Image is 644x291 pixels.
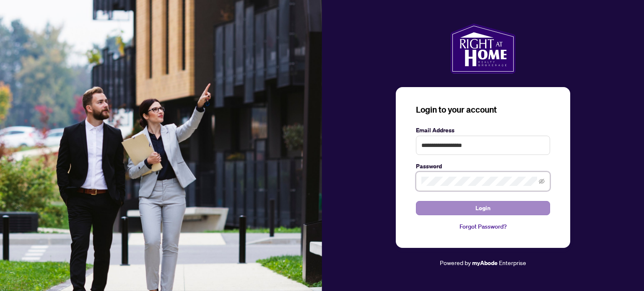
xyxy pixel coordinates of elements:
img: ma-logo [450,23,515,74]
span: eye-invisible [539,178,545,184]
span: Login [475,201,491,215]
span: Enterprise [499,259,526,266]
label: Email Address [416,126,550,135]
h3: Login to your account [416,104,550,116]
a: Forgot Password? [416,222,550,231]
button: Login [416,201,550,215]
label: Password [416,162,550,171]
a: myAbode [472,258,498,268]
span: Powered by [440,259,471,266]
